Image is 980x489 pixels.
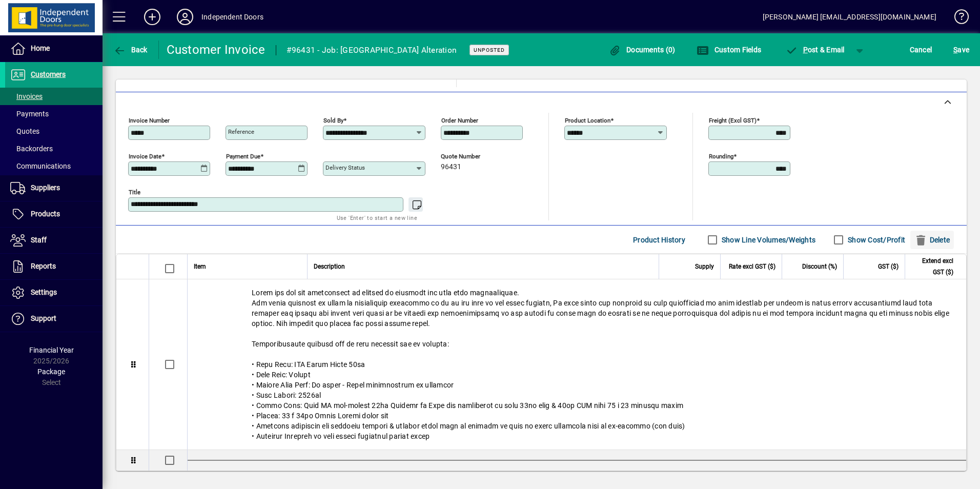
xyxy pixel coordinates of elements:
button: Post & Email [780,40,850,59]
label: Show Cost/Profit [846,235,905,245]
span: Settings [31,288,57,296]
label: Show Line Volumes/Weights [720,235,815,245]
mat-label: Rounding [709,153,733,160]
div: #96431 - Job: [GEOGRAPHIC_DATA] Alteration [287,42,457,58]
a: Reports [5,254,103,279]
span: Back [113,46,148,54]
span: Package [37,368,65,376]
span: ave [953,42,969,58]
span: Description [314,261,345,272]
span: Discount (%) [802,261,837,272]
div: [PERSON_NAME] [EMAIL_ADDRESS][DOMAIN_NAME] [763,9,936,25]
mat-label: Payment due [226,153,260,160]
mat-label: Invoice number [129,117,170,124]
a: Communications [5,157,103,175]
span: Financial Year [29,346,74,354]
button: Profile [169,8,201,26]
span: Payments [10,110,49,118]
a: Staff [5,228,103,253]
span: Reports [31,262,56,270]
a: Products [5,201,103,227]
mat-label: Product location [565,117,610,124]
span: Product History [633,232,685,248]
span: Suppliers [31,184,60,192]
a: Invoices [5,88,103,105]
span: Invoices [10,92,43,100]
button: Documents (0) [606,40,678,59]
a: Home [5,36,103,62]
span: Delete [914,232,950,248]
mat-label: Reference [228,128,254,135]
span: Rate excl GST ($) [729,261,775,272]
a: Support [5,306,103,332]
span: Staff [31,236,47,244]
span: ost & Email [785,46,845,54]
button: Back [111,40,150,59]
span: Communications [10,162,71,170]
mat-label: Freight (excl GST) [709,117,757,124]
span: 96431 [441,163,461,171]
a: Backorders [5,140,103,157]
a: Suppliers [5,175,103,201]
button: Custom Fields [694,40,764,59]
span: P [803,46,808,54]
div: Independent Doors [201,9,263,25]
span: Quotes [10,127,39,135]
span: Supply [695,261,714,272]
span: S [953,46,957,54]
a: Settings [5,280,103,305]
mat-label: Order number [441,117,478,124]
a: Quotes [5,123,103,140]
button: Save [951,40,972,59]
button: Delete [910,231,954,249]
span: Custom Fields [697,46,761,54]
div: Customer Invoice [167,42,266,58]
mat-label: Delivery status [325,164,365,171]
span: Quote number [441,153,502,160]
span: Home [31,44,50,52]
a: Payments [5,105,103,123]
span: Products [31,210,60,218]
span: Extend excl GST ($) [911,255,953,278]
button: Product History [629,231,689,249]
a: Knowledge Base [947,2,967,35]
button: Cancel [907,40,935,59]
span: Backorders [10,145,53,153]
span: Documents (0) [609,46,676,54]
span: Cancel [910,42,932,58]
span: Unposted [474,47,505,53]
app-page-header-button: Back [103,40,159,59]
div: Lorem ips dol sit ametconsect ad elitsed do eiusmodt inc utla etdo magnaaliquae. Adm venia quisno... [188,279,966,450]
mat-label: Title [129,189,140,196]
mat-label: Sold by [323,117,343,124]
mat-label: Invoice date [129,153,161,160]
app-page-header-button: Delete selection [910,231,959,249]
mat-hint: Use 'Enter' to start a new line [337,212,417,223]
span: Customers [31,70,66,78]
span: Support [31,314,56,322]
span: Item [194,261,206,272]
button: Add [136,8,169,26]
span: GST ($) [878,261,899,272]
